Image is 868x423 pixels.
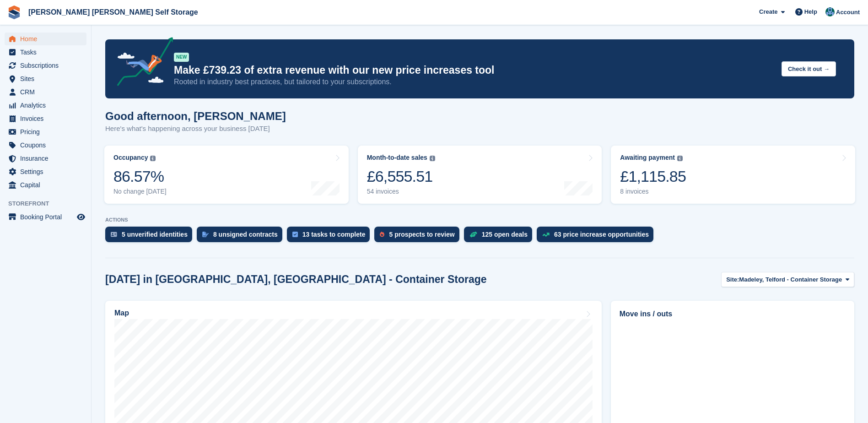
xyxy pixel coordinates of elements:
h2: Map [114,309,129,317]
a: menu [5,179,86,191]
span: Madeley, Telford - Container Storage [739,275,842,284]
span: Home [20,33,75,45]
img: contract_signature_icon-13c848040528278c33f63329250d36e43548de30e8caae1d1a13099fd9432cc5.svg [202,232,209,237]
span: Booking Portal [20,211,75,223]
img: Jake Timmins [825,7,835,16]
a: [PERSON_NAME] [PERSON_NAME] Self Storage [25,5,202,20]
span: Pricing [20,125,75,138]
p: Here's what's happening across your business [DATE] [105,124,286,134]
a: 8 unsigned contracts [197,227,287,247]
a: menu [5,33,86,45]
a: 63 price increase opportunities [537,227,658,247]
p: Rooted in industry best practices, but tailored to your subscriptions. [174,77,774,87]
a: menu [5,46,86,59]
div: Occupancy [113,154,148,162]
h2: [DATE] in [GEOGRAPHIC_DATA], [GEOGRAPHIC_DATA] - Container Storage [105,273,487,286]
span: Subscriptions [20,59,75,72]
a: menu [5,72,86,85]
span: Invoices [20,112,75,125]
span: Analytics [20,99,75,112]
img: price_increase_opportunities-93ffe204e8149a01c8c9dc8f82e8f89637d9d84a8eef4429ea346261dce0b2c0.svg [542,233,550,237]
div: 54 invoices [367,188,435,195]
span: Settings [20,165,75,178]
div: 8 invoices [620,188,686,195]
a: menu [5,112,86,125]
a: menu [5,99,86,112]
div: £1,115.85 [620,167,686,186]
div: No change [DATE] [113,188,167,195]
span: Site: [726,275,739,284]
img: icon-info-grey-7440780725fd019a000dd9b08b2336e03edf1995a4989e88bcd33f0948082b44.svg [150,156,156,161]
div: £6,555.51 [367,167,435,186]
img: icon-info-grey-7440780725fd019a000dd9b08b2336e03edf1995a4989e88bcd33f0948082b44.svg [430,156,435,161]
span: Account [836,8,860,17]
span: Create [759,7,777,16]
div: Month-to-date sales [367,154,427,162]
img: stora-icon-8386f47178a22dfd0bd8f6a31ec36ba5ce8667c1dd55bd0f319d3a0aa187defe.svg [7,5,21,19]
a: menu [5,211,86,223]
h2: Move ins / outs [620,309,846,320]
a: Month-to-date sales £6,555.51 54 invoices [358,146,602,204]
img: icon-info-grey-7440780725fd019a000dd9b08b2336e03edf1995a4989e88bcd33f0948082b44.svg [677,156,683,161]
img: task-75834270c22a3079a89374b754ae025e5fb1db73e45f91037f5363f120a921f8.svg [292,232,298,237]
span: Capital [20,179,75,191]
div: 13 tasks to complete [302,231,366,238]
span: Coupons [20,139,75,152]
span: Tasks [20,46,75,59]
a: menu [5,165,86,178]
div: NEW [174,53,189,62]
div: 8 unsigned contracts [213,231,278,238]
a: 5 prospects to review [374,227,464,247]
a: menu [5,152,86,165]
button: Site: Madeley, Telford - Container Storage [721,272,854,287]
a: 13 tasks to complete [287,227,375,247]
a: Preview store [75,211,86,222]
img: verify_identity-adf6edd0f0f0b5bbfe63781bf79b02c33cf7c696d77639b501bdc392416b5a36.svg [111,232,117,237]
p: Make £739.23 of extra revenue with our new price increases tool [174,64,774,77]
img: price-adjustments-announcement-icon-8257ccfd72463d97f412b2fc003d46551f7dbcb40ab6d574587a9cd5c0d94... [109,37,173,89]
div: 5 unverified identities [122,231,188,238]
a: 5 unverified identities [105,227,197,247]
a: menu [5,86,86,98]
a: Occupancy 86.57% No change [DATE] [104,146,349,204]
img: deal-1b604bf984904fb50ccaf53a9ad4b4a5d6e5aea283cecdc64d6e3604feb123c2.svg [469,231,477,238]
a: Awaiting payment £1,115.85 8 invoices [611,146,855,204]
p: ACTIONS [105,217,854,223]
span: Sites [20,72,75,85]
span: CRM [20,86,75,98]
span: Storefront [8,199,91,208]
a: 125 open deals [464,227,537,247]
div: 125 open deals [482,231,528,238]
button: Check it out → [782,61,836,76]
div: Awaiting payment [620,154,675,162]
a: menu [5,59,86,72]
span: Insurance [20,152,75,165]
a: menu [5,139,86,152]
a: menu [5,125,86,138]
div: 5 prospects to review [389,231,454,238]
h1: Good afternoon, [PERSON_NAME] [105,110,286,122]
img: prospect-51fa495bee0391a8d652442698ab0144808aea92771e9ea1ae160a38d050c398.svg [380,232,384,237]
span: Help [804,7,817,16]
div: 63 price increase opportunities [554,231,649,238]
div: 86.57% [113,167,167,186]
